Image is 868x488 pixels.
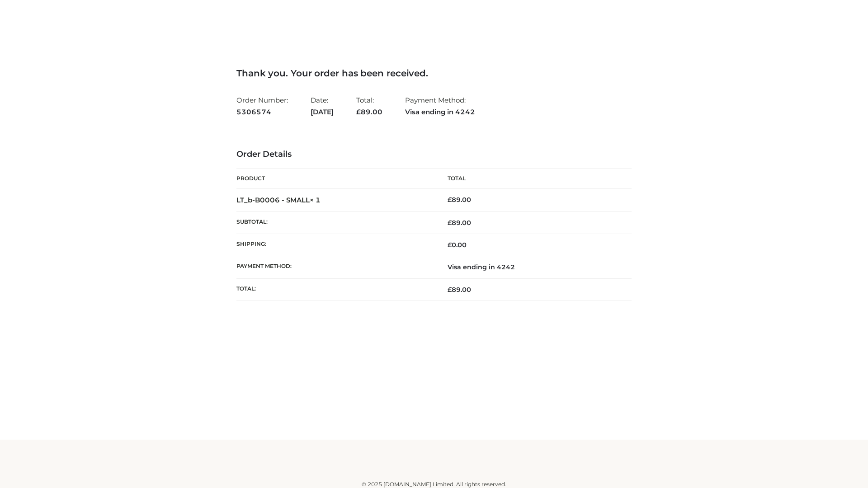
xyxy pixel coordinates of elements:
strong: LT_b-B0006 - SMALL [236,196,321,204]
span: £ [448,196,452,204]
h3: Thank you. Your order has been received. [236,68,632,79]
strong: [DATE] [311,106,334,118]
strong: × 1 [310,196,321,204]
li: Payment Method: [405,92,475,120]
span: 89.00 [448,286,471,294]
th: Shipping: [236,234,434,256]
span: £ [448,241,452,249]
span: 89.00 [356,108,382,116]
th: Product [236,169,434,189]
bdi: 89.00 [448,196,471,204]
strong: Visa ending in 4242 [405,106,475,118]
strong: 5306574 [236,106,288,118]
span: £ [356,108,361,116]
bdi: 0.00 [448,241,467,249]
span: £ [448,286,452,294]
li: Order Number: [236,92,288,120]
li: Date: [311,92,334,120]
span: 89.00 [448,219,471,227]
th: Subtotal: [236,211,434,234]
li: Total: [356,92,382,120]
td: Visa ending in 4242 [434,256,632,278]
h3: Order Details [236,150,632,160]
th: Total [434,169,632,189]
span: £ [448,219,452,227]
th: Total: [236,278,434,300]
th: Payment method: [236,256,434,278]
